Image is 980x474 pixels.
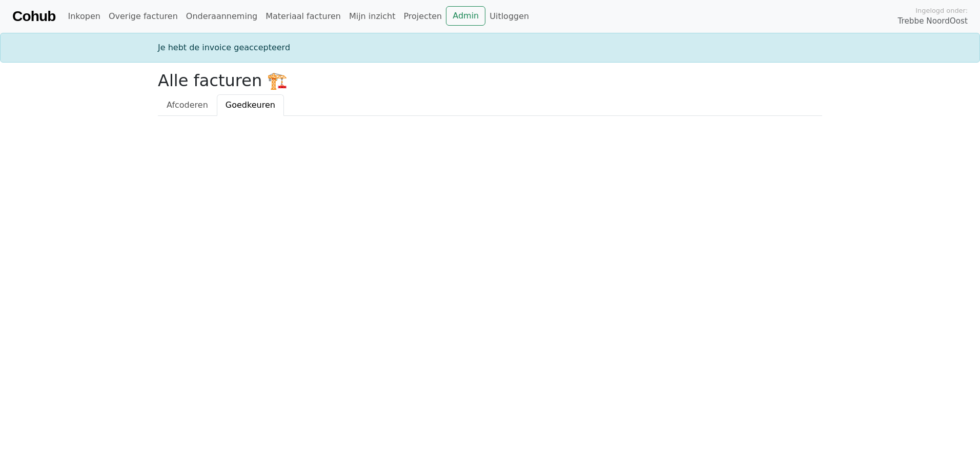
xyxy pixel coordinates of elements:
[217,94,284,116] a: Goedkeuren
[399,6,446,27] a: Projecten
[158,94,217,116] a: Afcoderen
[167,100,208,110] span: Afcoderen
[261,6,345,27] a: Materiaal facturen
[182,6,261,27] a: Onderaanneming
[915,6,968,15] span: Ingelogd onder:
[345,6,400,27] a: Mijn inzicht
[152,42,828,54] div: Je hebt de invoice geaccepteerd
[158,71,822,90] h2: Alle facturen 🏗️
[898,15,968,27] span: Trebbe NoordOost
[64,6,104,27] a: Inkopen
[105,6,182,27] a: Overige facturen
[226,100,275,110] span: Goedkeuren
[12,4,55,29] a: Cohub
[485,6,533,27] a: Uitloggen
[446,6,485,26] a: Admin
